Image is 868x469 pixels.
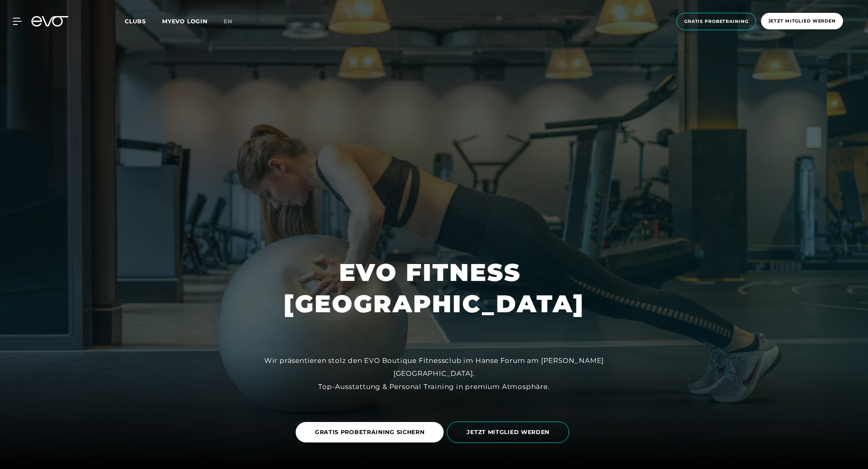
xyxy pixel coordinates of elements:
a: en [224,17,242,26]
div: Wir präsentieren stolz den EVO Boutique Fitnessclub im Hanse Forum am [PERSON_NAME][GEOGRAPHIC_DA... [253,354,615,393]
a: Jetzt Mitglied werden [759,13,845,30]
a: Gratis Probetraining [674,13,759,30]
span: en [224,18,232,25]
span: JETZT MITGLIED WERDEN [467,428,549,436]
a: MYEVO LOGIN [162,18,208,25]
span: Clubs [125,18,146,25]
a: GRATIS PROBETRAINING SICHERN [296,416,447,449]
a: Clubs [125,17,162,25]
a: JETZT MITGLIED WERDEN [447,416,572,449]
span: Gratis Probetraining [684,18,749,25]
span: GRATIS PROBETRAINING SICHERN [315,428,425,436]
span: Jetzt Mitglied werden [768,18,836,25]
h1: EVO FITNESS [GEOGRAPHIC_DATA] [284,257,584,319]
